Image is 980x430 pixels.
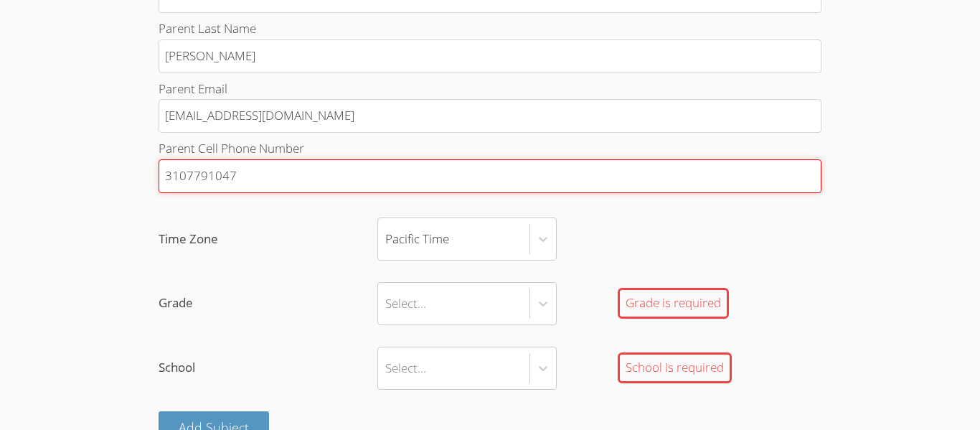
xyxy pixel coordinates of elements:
[159,293,377,314] span: Grade
[618,352,732,383] div: School is required
[159,99,821,133] input: Parent Email
[385,352,387,385] input: SchoolSelect...School is required
[385,229,449,250] div: Pacific Time
[159,20,256,37] span: Parent Last Name
[159,357,377,378] span: School
[159,229,377,250] span: Time Zone
[385,223,387,256] input: Time ZonePacific Time
[159,159,821,193] input: Parent Cell Phone Number
[385,293,426,314] div: Select...
[159,140,304,156] span: Parent Cell Phone Number
[385,287,387,320] input: GradeSelect...Grade is required
[159,80,227,97] span: Parent Email
[385,357,426,378] div: Select...
[618,288,729,319] div: Grade is required
[159,39,821,73] input: Parent Last Name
